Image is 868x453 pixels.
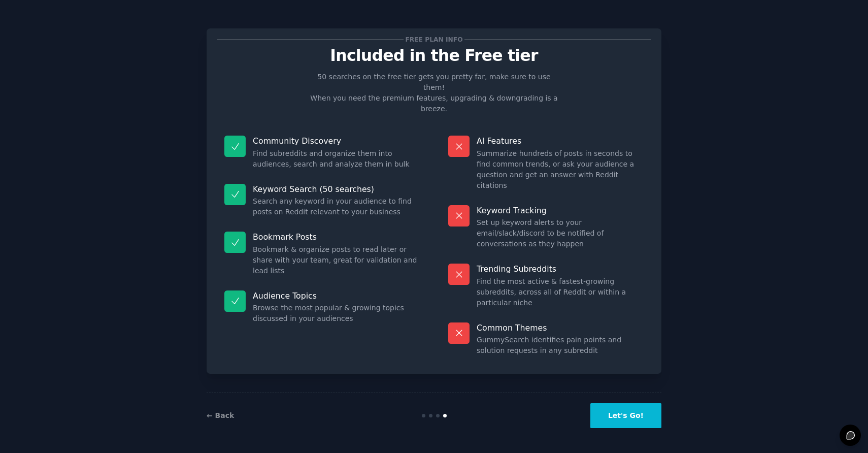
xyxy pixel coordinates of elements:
p: 50 searches on the free tier gets you pretty far, make sure to use them! When you need the premiu... [306,72,562,114]
dd: Find subreddits and organize them into audiences, search and analyze them in bulk [253,148,420,170]
dd: Bookmark & organize posts to read later or share with your team, great for validation and lead lists [253,244,420,276]
dd: Set up keyword alerts to your email/slack/discord to be notified of conversations as they happen [477,217,644,249]
span: Free plan info [404,34,464,45]
dd: Find the most active & fastest-growing subreddits, across all of Reddit or within a particular niche [477,276,644,308]
dd: GummySearch identifies pain points and solution requests in any subreddit [477,335,644,356]
p: Keyword Tracking [477,205,644,216]
p: Community Discovery [253,136,420,146]
p: Keyword Search (50 searches) [253,184,420,195]
p: AI Features [477,136,644,146]
button: Let's Go! [590,403,661,428]
a: ← Back [207,411,234,419]
dd: Summarize hundreds of posts in seconds to find common trends, or ask your audience a question and... [477,148,644,191]
p: Audience Topics [253,290,420,301]
p: Trending Subreddits [477,264,644,274]
dd: Search any keyword in your audience to find posts on Reddit relevant to your business [253,196,420,217]
p: Bookmark Posts [253,232,420,242]
p: Common Themes [477,322,644,333]
p: Included in the Free tier [217,47,651,64]
dd: Browse the most popular & growing topics discussed in your audiences [253,303,420,324]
